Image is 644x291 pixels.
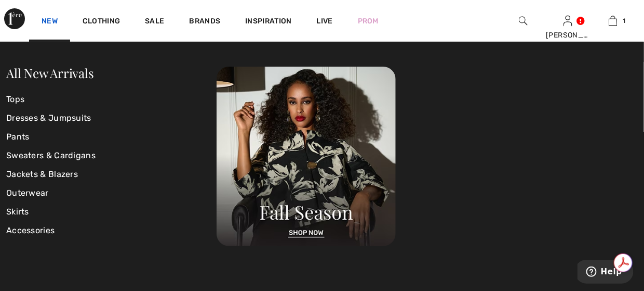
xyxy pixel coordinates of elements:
[6,90,217,109] a: Tops
[623,16,625,26] span: 1
[358,16,379,27] a: Prom
[563,15,572,27] img: My Info
[6,184,217,203] a: Outerwear
[6,128,217,146] a: Pants
[609,15,618,27] img: My Bag
[519,15,528,27] img: search the website
[145,17,164,28] a: Sale
[546,30,590,41] div: [PERSON_NAME]
[578,260,634,286] iframe: Opens a widget where you can find more information
[6,65,93,81] a: All New Arrivals
[245,17,291,28] span: Inspiration
[42,17,58,28] a: New
[4,8,25,29] img: 1ère Avenue
[317,16,333,27] a: Live
[591,15,635,27] a: 1
[563,16,572,26] a: Sign In
[6,109,217,128] a: Dresses & Jumpsuits
[6,165,217,184] a: Jackets & Blazers
[190,17,221,28] a: Brands
[217,67,396,246] img: 250825120107_a8d8ca038cac6.jpg
[6,221,217,240] a: Accessories
[6,146,217,165] a: Sweaters & Cardigans
[83,17,120,28] a: Clothing
[6,203,217,221] a: Skirts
